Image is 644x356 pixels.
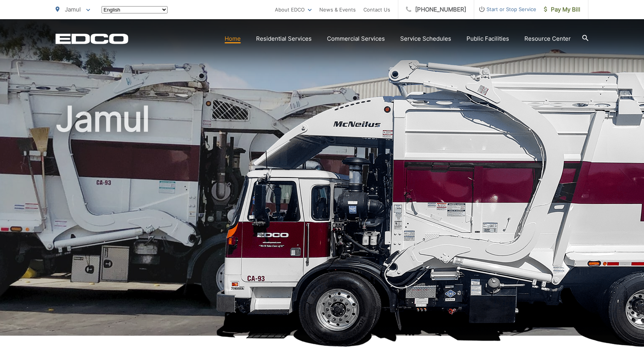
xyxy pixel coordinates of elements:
a: Home [225,34,241,43]
a: Public Facilities [467,34,509,43]
a: Contact Us [363,5,390,14]
a: About EDCO [275,5,312,14]
a: News & Events [319,5,356,14]
a: Commercial Services [327,34,385,43]
a: Service Schedules [400,34,451,43]
a: Residential Services [256,34,312,43]
select: Select a language [102,6,168,13]
h1: Jamul [56,100,588,343]
span: Pay My Bill [544,5,580,14]
span: Jamul [65,6,81,13]
a: Resource Center [524,34,571,43]
a: EDCD logo. Return to the homepage. [56,33,128,44]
